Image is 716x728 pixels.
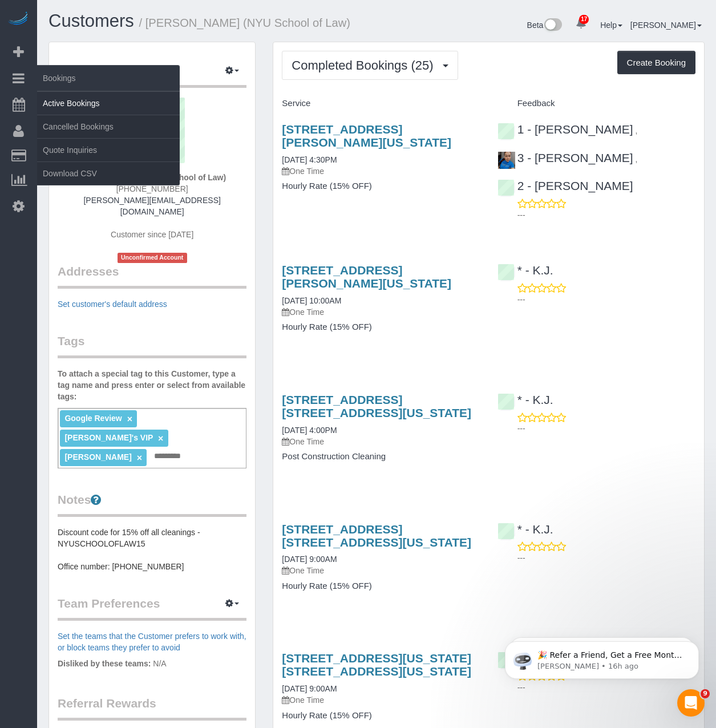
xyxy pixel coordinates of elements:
p: --- [517,209,695,221]
a: 17 [570,11,592,37]
p: --- [517,552,695,564]
a: [PERSON_NAME] [630,21,702,30]
span: , [636,126,638,135]
p: One Time [282,694,480,706]
a: [DATE] 10:00AM [282,296,341,305]
a: [STREET_ADDRESS][US_STATE] [STREET_ADDRESS][US_STATE] [282,652,471,678]
a: Set the teams that the Customer prefers to work with, or block teams they prefer to avoid [58,632,246,652]
a: [DATE] 9:00AM [282,684,337,693]
a: Beta [527,21,563,30]
span: [PHONE_NUMBER] [116,184,188,193]
a: Help [600,21,622,30]
h4: Hourly Rate (15% OFF) [282,581,480,591]
a: Quote Inquiries [37,139,180,161]
pre: Discount code for 15% off all cleanings - NYUSCHOOLOFLAW15 Office number: [PHONE_NUMBER] [58,527,246,572]
ul: Bookings [37,91,180,185]
a: Cancelled Bookings [37,115,180,138]
a: [STREET_ADDRESS][PERSON_NAME][US_STATE] [282,123,451,149]
iframe: Intercom notifications message [488,617,716,697]
a: × [158,434,163,443]
span: Completed Bookings (25) [292,58,439,72]
p: --- [517,423,695,434]
p: --- [517,294,695,305]
small: / [PERSON_NAME] (NYU School of Law) [139,17,350,29]
span: Unconfirmed Account [118,253,187,262]
a: [STREET_ADDRESS] [STREET_ADDRESS][US_STATE] [282,393,471,419]
label: Disliked by these teams: [58,658,151,669]
span: Customer since [DATE] [111,230,193,239]
button: Completed Bookings (25) [282,51,458,80]
a: Customers [48,11,134,31]
span: , [636,155,638,164]
a: Download CSV [37,162,180,185]
h4: Service [282,99,480,108]
span: 17 [579,15,589,24]
h4: Hourly Rate (15% OFF) [282,711,480,721]
a: × [127,414,132,424]
p: One Time [282,306,480,318]
span: [PERSON_NAME]'s VIP [64,433,153,442]
span: Bookings [37,65,180,91]
h4: Feedback [497,99,695,108]
p: One Time [282,565,480,576]
legend: Tags [58,333,246,358]
h4: Hourly Rate (15% OFF) [282,181,480,191]
legend: Team Preferences [58,595,246,621]
a: [DATE] 4:00PM [282,426,337,435]
span: 9 [701,689,710,698]
a: [STREET_ADDRESS][PERSON_NAME][US_STATE] [282,264,451,290]
a: 1 - [PERSON_NAME] [497,123,633,136]
a: [STREET_ADDRESS] [STREET_ADDRESS][US_STATE] [282,523,471,549]
iframe: Intercom live chat [677,689,705,717]
a: Set customer's default address [58,300,167,309]
label: To attach a special tag to this Customer, type a tag name and press enter or select from availabl... [58,368,246,402]
legend: Customer Info [58,62,246,88]
h4: Hourly Rate (15% OFF) [282,322,480,332]
a: * - K.J. [497,523,553,536]
img: New interface [543,18,562,33]
span: N/A [153,659,166,668]
button: Create Booking [617,51,695,75]
p: One Time [282,165,480,177]
img: Automaid Logo [7,11,30,27]
span: [PERSON_NAME] [64,452,131,462]
a: 3 - [PERSON_NAME] [497,151,633,164]
a: [DATE] 9:00AM [282,555,337,564]
legend: Notes [58,491,246,517]
a: Active Bookings [37,92,180,115]
span: Google Review [64,414,122,423]
a: [DATE] 4:30PM [282,155,337,164]
p: One Time [282,436,480,447]
a: * - K.J. [497,264,553,277]
a: [PERSON_NAME][EMAIL_ADDRESS][DOMAIN_NAME] [83,196,220,216]
img: 3 - Geraldin Bastidas [498,152,515,169]
a: 2 - [PERSON_NAME] [497,179,633,192]
a: * - K.J. [497,393,553,406]
h4: Post Construction Cleaning [282,452,480,462]
a: × [137,453,142,463]
legend: Referral Rewards [58,695,246,721]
